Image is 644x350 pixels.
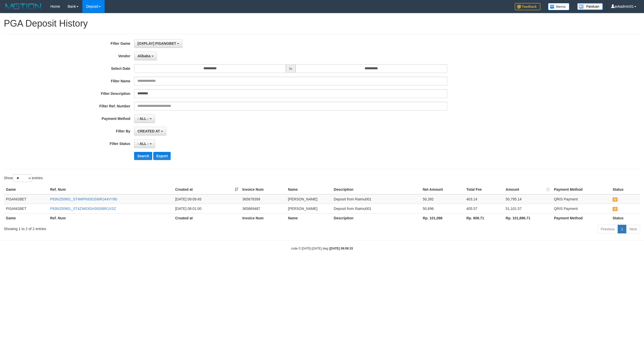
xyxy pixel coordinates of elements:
[173,185,240,194] th: Created at: activate to sort column ascending
[240,204,286,213] td: 365869487
[286,64,296,73] span: to
[464,213,504,223] th: Rp. 808.71
[137,41,176,46] span: [OXPLAY] PISANGBET
[173,213,240,223] th: Created at
[134,127,166,136] button: CREATED AT
[291,247,353,250] small: code © [DATE]-[DATE] dwg |
[613,207,618,211] span: UNPAID
[552,204,610,213] td: QRIS Payment
[464,194,504,204] td: 403.14
[286,213,332,223] th: Name
[4,18,640,29] h1: PGA Deposit History
[330,247,353,250] strong: [DATE] 09:09:33
[137,129,160,133] span: CREATED AT
[613,197,618,202] span: UNPAID
[610,185,640,194] th: Status
[134,152,152,160] button: Search
[504,213,552,223] th: Rp. 101,896.71
[626,225,640,233] a: Next
[4,3,43,10] img: MOTION_logo.png
[504,194,552,204] td: 50,795.14
[48,213,173,223] th: Ref. Num
[552,185,610,194] th: Payment Method
[464,185,504,194] th: Total Fee
[618,225,626,233] a: 1
[4,213,48,223] th: Game
[4,204,48,213] td: PISANGBET
[421,204,464,213] td: 50,696
[548,3,570,10] img: Button%20Memo.svg
[4,174,43,182] label: Show entries
[4,194,48,204] td: PISANGBET
[421,213,464,223] th: Rp. 101,088
[173,194,240,204] td: [DATE] 09:09:45
[610,213,640,223] th: Status
[240,185,286,194] th: Invoice Num
[286,194,332,204] td: [PERSON_NAME]
[4,224,265,231] div: Showing 1 to 2 of 2 entries
[421,194,464,204] td: 50,392
[332,194,421,204] td: Deposit from Raimu001
[134,39,182,48] button: [OXPLAY] PISANGBET
[332,204,421,213] td: Deposit from Raimu001
[173,204,240,213] td: [DATE] 08:01:00
[464,204,504,213] td: 405.57
[552,194,610,204] td: QRIS Payment
[48,185,173,194] th: Ref. Num
[134,139,155,148] button: - ALL -
[286,185,332,194] th: Name
[137,117,149,121] span: - ALL -
[4,185,48,194] th: Game
[421,185,464,194] th: Net Amount
[13,174,32,182] select: Showentries
[515,3,540,10] img: Feedback.jpg
[153,152,171,160] button: Export
[286,204,332,213] td: [PERSON_NAME]
[240,213,286,223] th: Invoice Num
[137,142,149,146] span: - ALL -
[134,52,157,60] button: Alibaba
[50,197,117,201] a: P93N250901_ST4MPN93OSWRJ44VY80
[137,54,150,58] span: Alibaba
[577,3,603,10] img: panduan.png
[597,225,618,233] a: Previous
[504,204,552,213] td: 51,101.57
[50,207,116,211] a: P93N250901_ST4ZW03GH39268R1XSZ
[332,213,421,223] th: Description
[332,185,421,194] th: Description
[134,114,155,123] button: - ALL -
[552,213,610,223] th: Payment Method
[504,185,552,194] th: Amount: activate to sort column ascending
[240,194,286,204] td: 365878399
